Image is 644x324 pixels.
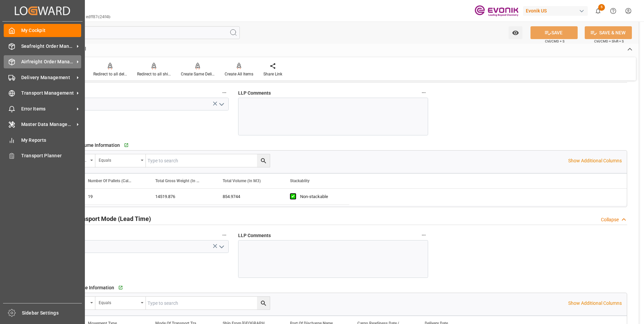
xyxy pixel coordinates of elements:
button: open menu [216,99,226,109]
a: My Reports [4,133,81,147]
button: SAVE & NEW [585,26,632,39]
button: open menu [509,26,522,39]
span: LLP Comments [238,90,271,97]
span: Airfreight Order Management [21,58,74,65]
img: Evonik-brand-mark-Deep-Purple-RGB.jpeg_1700498283.jpeg [475,5,518,17]
button: SAVE [530,26,578,39]
span: My Cockpit [21,27,82,34]
span: Number Of Pallets (Calculated) [88,179,133,183]
span: Master Data Management [21,121,74,128]
div: Collapse [601,216,619,223]
button: Challenge Status [220,231,229,239]
span: Total Volume (In M3) [223,179,261,183]
span: LLP Comments [238,232,271,239]
button: search button [257,297,270,310]
input: Type to search [146,154,270,167]
span: Delivery Management [21,74,74,81]
div: Press SPACE to select this row. [80,189,349,205]
span: Stackablity [290,179,310,183]
span: Error Items [21,105,74,112]
div: Equals [99,156,138,163]
div: Equals [99,298,138,306]
span: Ctrl/CMD + S [545,39,565,44]
div: Create Same Delivery Date [181,71,215,77]
button: Help Center [606,3,621,19]
div: 14519.876 [147,189,215,204]
div: Redirect to all shipments [137,71,171,77]
span: Sidebar Settings [22,310,82,317]
button: LLP Comments [419,231,428,239]
a: My Cockpit [4,24,81,37]
div: 854.9744 [215,189,282,204]
span: 5 [598,4,605,11]
span: Transport Planner [21,152,82,159]
button: open menu [95,154,146,167]
h2: Challenging Transport Mode (Lead Time) [39,214,151,223]
button: search button [257,154,270,167]
button: open menu [216,241,226,252]
div: Create All Items [225,71,253,77]
button: LLP Comments [419,88,428,97]
button: open menu [95,297,146,310]
span: Total Gross Weight (In KG) [155,179,200,183]
p: Show Additional Columns [568,157,622,164]
div: Share Link [263,71,282,77]
input: Search Fields [31,26,240,39]
div: 19 [80,189,147,204]
span: Transport Management [21,90,74,97]
button: show 5 new notifications [590,3,606,19]
button: Challenge Status [220,88,229,97]
div: Redirect to all deliveries [93,71,127,77]
div: Non-stackable [300,189,341,204]
p: Show Additional Columns [568,300,622,307]
div: Evonik US [523,6,588,16]
button: Evonik US [523,4,590,17]
a: Transport Planner [4,149,81,162]
span: Seafreight Order Management [21,43,74,50]
input: Type to search [146,297,270,310]
span: Ctrl/CMD + Shift + S [594,39,624,44]
span: My Reports [21,137,82,144]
